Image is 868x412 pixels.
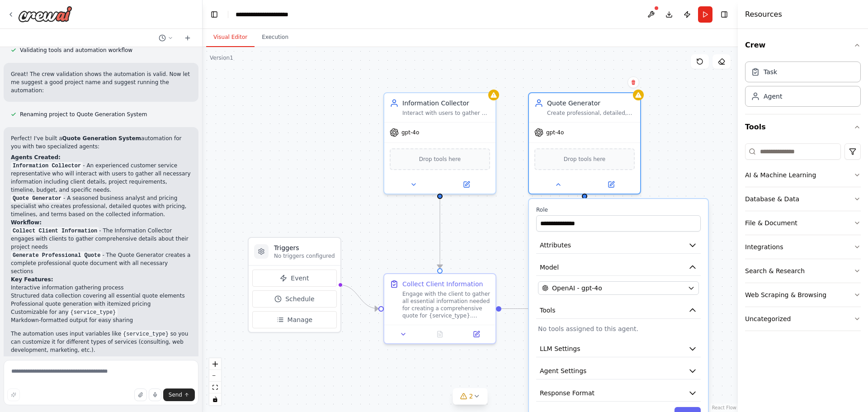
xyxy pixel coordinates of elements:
div: Crew [745,58,861,114]
a: React Flow attribution [712,405,736,410]
button: Tools [745,114,861,140]
p: - An experienced customer service representative who will interact with users to gather all neces... [11,161,191,194]
button: Manage [252,311,337,328]
div: AI & Machine Learning [745,170,816,180]
button: Tools [536,302,701,319]
p: Great! The crew validation shows the automation is valid. Now let me suggest a good project name ... [11,70,191,95]
button: Execution [255,28,296,47]
button: Switch to previous chat [155,33,177,43]
span: Tools [540,306,556,315]
span: Renaming project to Quote Generation System [20,111,147,118]
strong: Agents Created: [11,154,61,161]
button: Agent Settings [536,363,701,379]
p: - A seasoned business analyst and pricing specialist who creates professional, detailed quotes wi... [11,194,191,218]
span: Manage [288,315,313,324]
button: Model [536,259,701,276]
button: Open in side panel [441,179,492,190]
li: Markdown-formatted output for easy sharing [11,316,191,324]
div: Search & Research [745,266,805,275]
li: Interactive information gathering process [11,284,191,292]
button: Improve this prompt [7,388,20,401]
button: Integrations [745,235,861,259]
div: Database & Data [745,194,799,204]
strong: Workflow: [11,219,42,226]
code: {service_type} [121,330,170,338]
button: OpenAI - gpt-4o [538,281,699,295]
button: 2 [453,388,488,405]
button: Open in side panel [461,329,492,340]
button: Visual Editor [206,28,255,47]
label: Role [536,206,701,213]
code: Collect Client Information [11,227,99,235]
li: - The Quote Generator creates a complete professional quote document with all necessary sections [11,251,191,275]
div: Integrations [745,242,783,251]
button: Hide right sidebar [718,8,731,21]
button: No output available [421,329,459,340]
span: Agent Settings [540,366,586,375]
div: Engage with the client to gather all essential information needed for creating a comprehensive qu... [402,290,490,319]
button: Web Scraping & Browsing [745,283,861,307]
g: Edge from triggers to 21f3f421-f126-4e0c-b623-6a5d4940c33e [340,280,378,313]
button: Search & Research [745,259,861,283]
button: fit view [209,382,221,393]
button: zoom out [209,370,221,382]
strong: Quote Generation System [62,135,142,142]
p: The automation uses input variables like so you can customize it for different types of services ... [11,330,191,354]
div: Collect Client InformationEngage with the client to gather all essential information needed for c... [383,273,496,344]
div: Quote Generator [547,99,635,108]
button: Database & Data [745,187,861,211]
div: Uncategorized [745,314,791,323]
span: gpt-4o [401,129,419,136]
button: Event [252,270,337,287]
nav: breadcrumb [236,10,309,19]
li: Structured data collection covering all essential quote elements [11,292,191,300]
div: Interact with users to gather all necessary information required to generate a comprehensive busi... [402,109,490,117]
li: - The Information Collector engages with clients to gather comprehensive details about their proj... [11,227,191,251]
span: Attributes [540,241,571,250]
button: Send [163,388,195,401]
div: Tools [745,140,861,338]
p: No triggers configured [274,252,335,260]
button: Delete node [627,76,639,88]
button: Attributes [536,237,701,254]
span: Drop tools here [564,155,606,164]
button: Schedule [252,290,337,308]
span: OpenAI - gpt-4o [552,284,602,293]
div: Collect Client Information [402,279,483,289]
button: Upload files [134,388,147,401]
li: Professional quote generation with itemized pricing [11,300,191,308]
div: Version 1 [210,54,233,62]
button: Open in side panel [585,179,637,190]
span: gpt-4o [546,129,564,136]
h3: Triggers [274,243,335,252]
div: Quote GeneratorCreate professional, detailed, and accurate quotes based on collected client infor... [528,92,641,194]
code: Generate Professional Quote [11,251,102,260]
div: Create professional, detailed, and accurate quotes based on collected client information for {ser... [547,109,635,117]
div: File & Document [745,218,797,227]
button: Uncategorized [745,307,861,331]
button: Start a new chat [180,33,195,43]
div: React Flow controls [209,358,221,405]
h4: Resources [745,9,782,20]
span: Schedule [285,294,314,303]
span: Response Format [540,388,594,398]
p: Perfect! I've built a automation for you with two specialized agents: [11,134,191,151]
span: Drop tools here [419,155,461,164]
button: zoom in [209,358,221,370]
button: Crew [745,33,861,58]
button: Hide left sidebar [208,8,221,21]
span: LLM Settings [540,344,580,353]
img: Logo [18,6,72,22]
button: AI & Machine Learning [745,163,861,187]
div: Web Scraping & Browsing [745,290,826,299]
div: Task [764,67,777,76]
span: 2 [469,392,473,401]
code: Quote Generator [11,194,63,203]
code: Information Collector [11,162,83,170]
button: Response Format [536,385,701,402]
div: Information CollectorInteract with users to gather all necessary information required to generate... [383,92,496,194]
g: Edge from b00158bb-e595-4f11-927a-49053877079a to 21f3f421-f126-4e0c-b623-6a5d4940c33e [435,199,444,268]
g: Edge from 21f3f421-f126-4e0c-b623-6a5d4940c33e to ff89368d-5bd7-4b2f-935c-a417e57e1b61 [501,304,537,313]
p: No tools assigned to this agent. [538,324,699,333]
div: TriggersNo triggers configuredEventScheduleManage [248,237,341,333]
